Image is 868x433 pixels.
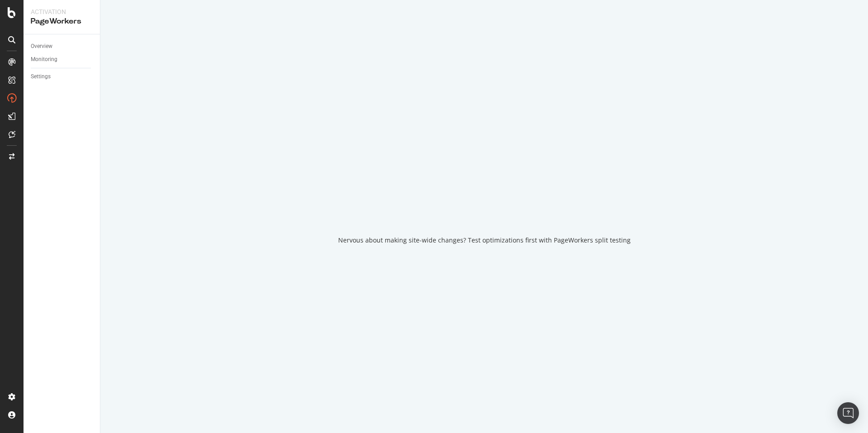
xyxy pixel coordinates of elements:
[31,7,93,16] div: Activation
[338,236,631,245] div: Nervous about making site-wide changes? Test optimizations first with PageWorkers split testing
[31,55,94,64] a: Monitoring
[31,55,57,64] div: Monitoring
[452,189,517,221] div: animation
[31,16,93,27] div: PageWorkers
[31,72,94,81] a: Settings
[31,42,94,51] a: Overview
[31,72,51,81] div: Settings
[837,402,859,424] div: Open Intercom Messenger
[31,42,52,51] div: Overview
